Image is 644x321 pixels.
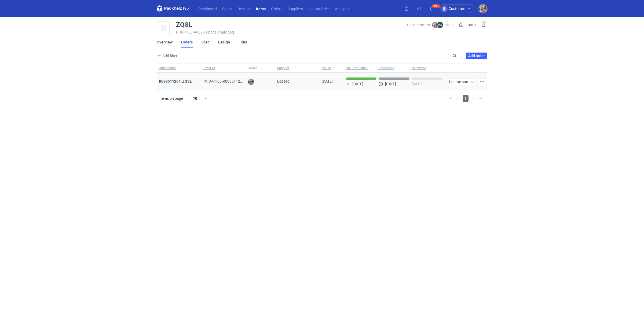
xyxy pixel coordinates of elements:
[207,30,217,34] span: • bags
[432,22,438,28] img: Michał Palasek
[157,5,189,12] svg: Packhelp Pro
[196,5,219,12] a: Dashboard
[235,5,253,12] a: Designs
[268,5,285,12] a: Orders
[449,80,472,84] span: Update status
[219,5,235,12] a: Specs
[478,4,487,13] img: Michał Palasek
[451,53,469,59] input: Search
[346,66,368,70] span: Pre-Production
[344,64,377,72] button: Pre-Production
[248,66,257,70] span: Owner
[157,64,201,72] button: Order name
[203,79,255,83] span: PHO-PH00-R093511264_ZQSL
[479,79,485,85] button: Actions
[458,21,479,28] div: Locked
[203,66,215,70] span: Order ID
[481,21,487,28] button: Duplicate Item
[412,66,426,70] span: Shipment
[407,23,430,27] span: Collaborators
[427,4,436,13] button: 99+
[218,36,230,48] a: Design
[217,30,234,34] span: • chalk bag
[444,21,451,28] button: Edit collaborators
[277,79,289,84] span: Ecosac
[322,66,331,70] span: Issued
[248,79,254,85] img: Michał Palasek
[176,21,192,28] div: ZQSL
[275,73,320,90] div: Ecosac
[466,53,487,59] a: Add order
[377,64,411,72] button: Production
[437,22,443,28] figcaption: MS
[440,4,478,13] button: Customer
[156,53,178,59] button: Add filter
[320,64,344,72] button: Issued
[285,5,306,12] a: Suppliers
[306,5,332,12] a: Instant Price
[332,5,353,12] a: Analytics
[411,64,444,72] button: Shipment
[463,95,469,102] span: 1
[412,82,423,86] p: [DATE]
[159,79,192,83] a: R093511264_ZQSL
[447,79,474,85] button: Update status
[253,5,268,12] a: Items
[176,30,407,34] div: PHI-PH00-A08953
[201,36,210,48] a: Spec
[385,82,396,86] p: [DATE]
[186,95,204,102] div: 10
[156,53,177,59] span: Add filter
[441,5,465,12] div: Customer
[275,64,320,72] button: Supplier
[159,66,176,70] span: Order name
[159,96,183,101] span: Items on page
[277,66,289,70] span: Supplier
[201,64,246,72] button: Order ID
[181,36,193,48] a: Orders
[352,82,363,86] p: [DATE]
[157,36,173,48] a: Overview
[378,66,394,70] span: Production
[239,36,247,48] a: Files
[322,79,333,83] span: 02/09/2025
